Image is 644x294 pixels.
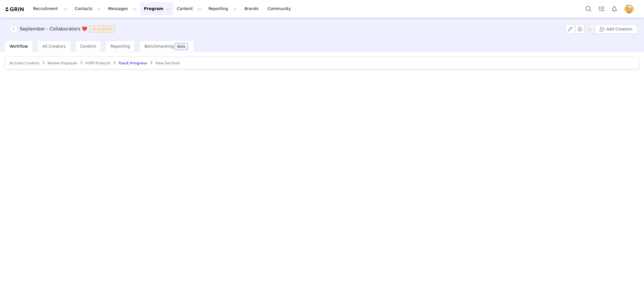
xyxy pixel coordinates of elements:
button: Recruitment [30,2,71,15]
span: Workflow [9,44,28,49]
h3: September - Collaborators ❤️ [20,26,87,32]
span: Reporting [110,44,130,49]
span: In progress [90,26,115,32]
span: All Creators [42,44,66,49]
span: Review Proposals [47,61,77,65]
button: Profile [621,4,639,14]
img: grin logo [5,7,25,12]
img: cb0713aa-510e-4d92-b486-84fc03356121.png [624,4,634,14]
button: Reporting [205,2,241,15]
button: Add Creators [595,24,637,34]
button: Content [173,2,205,15]
span: Fulfill Products [85,61,110,65]
a: Brands [241,2,264,15]
span: Benchmarking [144,44,173,49]
button: Messages [105,2,140,15]
button: Notifications [608,2,621,15]
div: Beta [177,45,185,48]
a: Tasks [595,2,608,15]
span: Content [80,44,96,49]
button: Search [582,2,595,15]
a: Community [264,2,297,15]
span: View Declined [155,61,180,65]
span: Track Progress [118,61,147,65]
button: Contacts [71,2,104,15]
button: Program [140,2,173,15]
span: Activate Creators [9,61,39,65]
span: [object Object] [10,26,117,32]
